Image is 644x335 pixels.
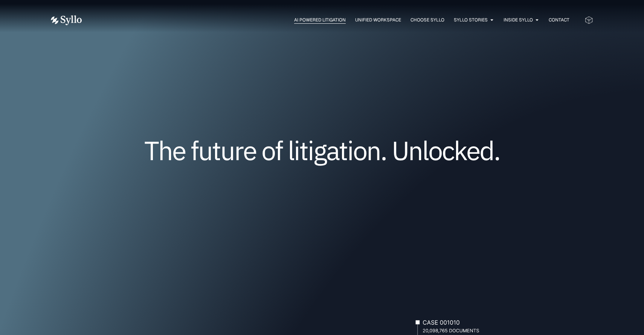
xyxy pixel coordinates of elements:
[411,17,444,23] a: Choose Syllo
[294,17,346,23] a: AI Powered Litigation
[504,17,533,23] a: Inside Syllo
[96,138,548,163] h1: The future of litigation. Unlocked.
[454,17,488,23] a: Syllo Stories
[355,17,401,23] a: Unified Workspace
[549,17,569,23] a: Contact
[97,17,569,24] div: Menu Toggle
[51,15,82,25] img: Vector
[97,17,569,24] nav: Menu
